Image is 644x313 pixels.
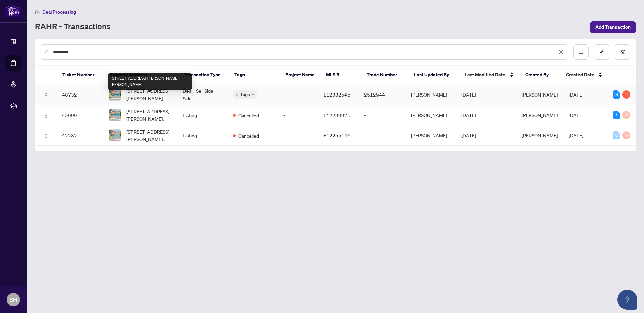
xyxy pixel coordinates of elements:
td: - [359,125,406,146]
button: Logo [41,110,51,120]
span: [PERSON_NAME] [522,112,558,118]
img: logo [5,5,21,17]
th: Last Updated By [409,66,459,84]
img: Logo [43,133,49,139]
span: SH [9,295,17,304]
span: E12299975 [324,112,351,118]
button: Open asap [617,290,637,310]
span: Deal Processing [42,9,76,15]
td: Listing [177,105,228,125]
span: edit [599,50,604,54]
span: [DATE] [461,112,476,118]
span: filter [620,50,625,54]
td: 42282 [57,125,104,146]
th: Property Address [104,66,179,84]
span: [STREET_ADDRESS][PERSON_NAME][PERSON_NAME] [126,87,172,102]
img: thumbnail-img [109,109,121,121]
span: Add Transaction [595,22,631,33]
span: home [35,10,40,14]
span: Cancelled [238,112,259,119]
th: Ticket Number [57,66,104,84]
td: 48732 [57,84,104,105]
span: [PERSON_NAME] [522,91,558,98]
img: Logo [43,113,49,118]
td: - [278,84,318,105]
span: E12332545 [324,91,351,98]
td: [PERSON_NAME] [406,84,456,105]
button: Add Transaction [590,21,636,33]
td: - [278,105,318,125]
td: [PERSON_NAME] [406,125,456,146]
div: [STREET_ADDRESS][PERSON_NAME][PERSON_NAME] [108,73,192,90]
span: [DATE] [461,91,476,98]
span: Created Date [566,71,594,78]
a: RAHR - Transactions [35,21,111,33]
div: 0 [622,111,630,119]
span: [DATE] [569,132,583,138]
span: [PERSON_NAME] [522,132,558,138]
th: Transaction Type [178,66,229,84]
th: Created By [520,66,560,84]
span: [DATE] [461,132,476,138]
img: thumbnail-img [109,89,121,100]
div: 3 [613,90,620,99]
img: thumbnail-img [109,130,121,141]
span: [DATE] [569,91,583,98]
td: [PERSON_NAME] [406,105,456,125]
span: down [251,93,255,96]
th: MLS # [321,66,361,84]
span: 2 Tags [236,90,250,98]
th: Tags [229,66,280,84]
th: Last Modified Date [459,66,520,84]
button: Logo [41,130,51,141]
div: 1 [613,111,620,119]
span: close [559,50,563,54]
span: [DATE] [569,112,583,118]
button: filter [615,44,630,60]
td: Listing [177,125,228,146]
td: Deal - Sell Side Sale [177,84,228,105]
td: - [278,125,318,146]
td: - [359,105,406,125]
td: 2512944 [359,84,406,105]
img: Logo [43,92,49,98]
span: download [579,50,583,54]
div: 2 [622,90,630,99]
div: 0 [613,131,620,139]
th: Trade Number [361,66,409,84]
th: Project Name [280,66,321,84]
span: E12255146 [324,132,351,138]
span: Cancelled [238,132,259,139]
td: 45606 [57,105,104,125]
button: edit [594,44,609,60]
span: Last Modified Date [465,71,505,78]
button: Logo [41,89,51,100]
span: [STREET_ADDRESS][PERSON_NAME][PERSON_NAME] [126,108,172,122]
button: download [573,44,589,60]
th: Created Date [560,66,608,84]
div: 0 [622,131,630,139]
span: [STREET_ADDRESS][PERSON_NAME][PERSON_NAME] [126,128,172,143]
